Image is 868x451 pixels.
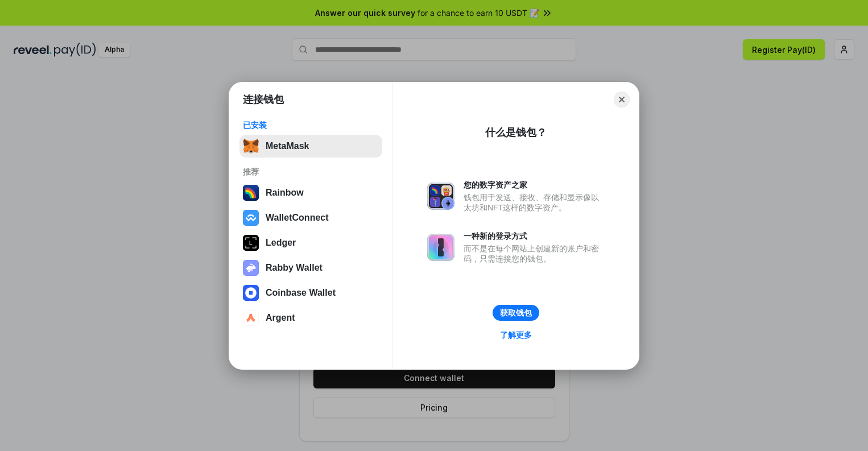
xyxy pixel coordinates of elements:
div: 一种新的登录方式 [464,231,605,241]
button: MetaMask [239,135,382,158]
img: svg+xml,%3Csvg%20xmlns%3D%22http%3A%2F%2Fwww.w3.org%2F2000%2Fsvg%22%20fill%3D%22none%22%20viewBox... [427,183,454,210]
div: 什么是钱包？ [485,126,547,139]
div: Rabby Wallet [266,263,323,273]
img: svg+xml,%3Csvg%20width%3D%2228%22%20height%3D%2228%22%20viewBox%3D%220%200%2028%2028%22%20fill%3D... [243,210,259,226]
a: 了解更多 [493,328,539,342]
div: 而不是在每个网站上创建新的账户和密码，只需连接您的钱包。 [464,243,605,264]
div: 钱包用于发送、接收、存储和显示像以太坊和NFT这样的数字资产。 [464,192,605,213]
div: MetaMask [266,141,309,151]
img: svg+xml,%3Csvg%20xmlns%3D%22http%3A%2F%2Fwww.w3.org%2F2000%2Fsvg%22%20width%3D%2228%22%20height%3... [243,235,259,251]
div: 了解更多 [500,330,532,340]
div: 推荐 [243,167,379,177]
button: Rabby Wallet [239,256,382,279]
button: 获取钱包 [493,305,539,321]
div: Rainbow [266,188,304,198]
div: 获取钱包 [500,308,532,318]
div: Argent [266,313,295,323]
h1: 连接钱包 [243,93,284,106]
div: 您的数字资产之家 [464,180,605,190]
img: svg+xml,%3Csvg%20fill%3D%22none%22%20height%3D%2233%22%20viewBox%3D%220%200%2035%2033%22%20width%... [243,138,259,154]
div: Coinbase Wallet [266,288,336,298]
button: Argent [239,307,382,329]
img: svg+xml,%3Csvg%20xmlns%3D%22http%3A%2F%2Fwww.w3.org%2F2000%2Fsvg%22%20fill%3D%22none%22%20viewBox... [243,260,259,276]
button: Coinbase Wallet [239,282,382,304]
button: Ledger [239,231,382,254]
button: Rainbow [239,181,382,204]
img: svg+xml,%3Csvg%20width%3D%2228%22%20height%3D%2228%22%20viewBox%3D%220%200%2028%2028%22%20fill%3D... [243,310,259,326]
img: svg+xml,%3Csvg%20xmlns%3D%22http%3A%2F%2Fwww.w3.org%2F2000%2Fsvg%22%20fill%3D%22none%22%20viewBox... [427,234,454,261]
div: Ledger [266,238,296,248]
img: svg+xml,%3Csvg%20width%3D%22120%22%20height%3D%22120%22%20viewBox%3D%220%200%20120%20120%22%20fil... [243,185,259,201]
button: WalletConnect [239,206,382,229]
button: Close [614,92,630,107]
div: WalletConnect [266,213,329,223]
div: 已安装 [243,120,379,130]
img: svg+xml,%3Csvg%20width%3D%2228%22%20height%3D%2228%22%20viewBox%3D%220%200%2028%2028%22%20fill%3D... [243,285,259,301]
